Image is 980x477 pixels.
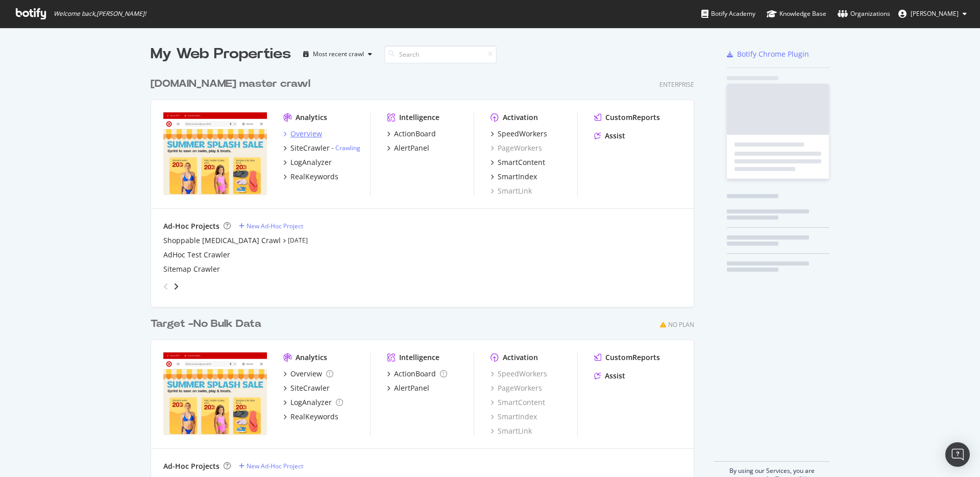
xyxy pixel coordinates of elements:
[283,383,330,393] a: SiteCrawler
[491,129,547,139] a: SpeedWorkers
[605,131,625,141] div: Assist
[163,221,219,231] div: Ad-Hoc Projects
[727,49,809,59] a: Botify Chrome Plugin
[498,172,537,182] div: SmartIndex
[503,112,538,123] div: Activation
[290,129,322,139] div: Overview
[838,9,890,19] div: Organizations
[594,371,625,381] a: Assist
[491,383,542,393] a: PageWorkers
[290,412,338,422] div: RealKeywords
[491,412,537,422] a: SmartIndex
[701,9,755,19] div: Botify Academy
[399,112,439,123] div: Intelligence
[283,143,360,153] a: SiteCrawler- Crawling
[290,157,332,168] div: LogAnalyzer
[387,383,429,393] a: AlertPanel
[387,143,429,153] a: AlertPanel
[911,9,959,18] span: Noah Turner
[491,157,545,168] a: SmartContent
[283,172,338,182] a: RealKeywords
[313,51,364,57] div: Most recent crawl
[737,49,809,59] div: Botify Chrome Plugin
[668,320,694,329] div: No Plan
[503,352,538,363] div: Activation
[173,281,180,292] div: angle-right
[54,10,146,18] span: Welcome back, [PERSON_NAME] !
[594,131,625,141] a: Assist
[767,9,826,19] div: Knowledge Base
[594,112,660,123] a: CustomReports
[163,352,267,435] img: targetsecondary.com
[290,397,332,408] div: LogAnalyzer
[890,6,975,22] button: [PERSON_NAME]
[151,77,310,91] div: [DOMAIN_NAME] master crawl
[151,77,314,91] a: [DOMAIN_NAME] master crawl
[283,129,322,139] a: Overview
[288,236,308,245] a: [DATE]
[163,264,220,274] a: Sitemap Crawler
[945,442,970,467] div: Open Intercom Messenger
[163,250,230,260] a: AdHoc Test Crawler
[387,129,436,139] a: ActionBoard
[387,369,447,379] a: ActionBoard
[335,144,360,152] a: Crawling
[290,143,330,153] div: SiteCrawler
[394,369,436,379] div: ActionBoard
[605,112,660,123] div: CustomReports
[290,172,338,182] div: RealKeywords
[163,235,281,246] a: Shoppable [MEDICAL_DATA] Crawl
[163,112,267,195] img: www.target.com
[290,383,330,393] div: SiteCrawler
[283,369,333,379] a: Overview
[290,369,322,379] div: Overview
[605,371,625,381] div: Assist
[399,352,439,363] div: Intelligence
[247,462,303,470] div: New Ad-Hoc Project
[151,317,265,331] a: Target -No Bulk Data
[159,278,173,295] div: angle-left
[594,352,660,363] a: CustomReports
[605,352,660,363] div: CustomReports
[491,186,532,196] a: SmartLink
[239,462,303,470] a: New Ad-Hoc Project
[151,44,291,64] div: My Web Properties
[491,397,545,408] a: SmartContent
[498,129,547,139] div: SpeedWorkers
[491,369,547,379] a: SpeedWorkers
[498,157,545,168] div: SmartContent
[659,80,694,89] div: Enterprise
[283,157,332,168] a: LogAnalyzer
[283,412,338,422] a: RealKeywords
[247,222,303,230] div: New Ad-Hoc Project
[384,45,497,63] input: Search
[299,46,376,62] button: Most recent crawl
[491,143,542,153] a: PageWorkers
[296,352,327,363] div: Analytics
[332,144,360,152] div: -
[151,317,261,331] div: Target -No Bulk Data
[491,426,532,436] a: SmartLink
[394,143,429,153] div: AlertPanel
[163,461,219,471] div: Ad-Hoc Projects
[491,172,537,182] a: SmartIndex
[394,383,429,393] div: AlertPanel
[296,112,327,123] div: Analytics
[239,222,303,230] a: New Ad-Hoc Project
[394,129,436,139] div: ActionBoard
[283,397,343,408] a: LogAnalyzer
